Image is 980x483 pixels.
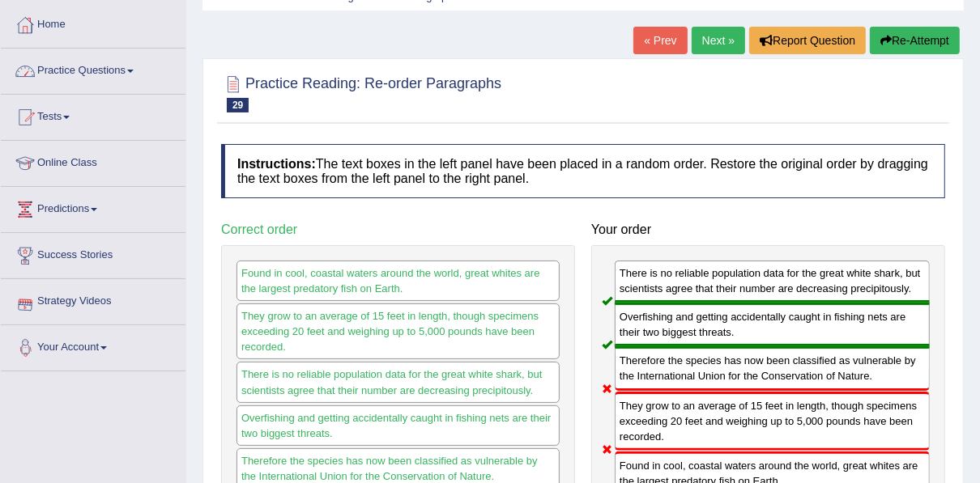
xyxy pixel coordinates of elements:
[1,141,185,181] a: Online Class
[221,72,501,112] h2: Practice Reading: Re-order Paragraphs
[236,362,560,402] div: There is no reliable population data for the great white shark, but scientists agree that their n...
[1,233,185,273] a: Success Stories
[221,222,575,237] h4: Correct order
[591,222,945,237] h4: Your order
[1,325,185,366] a: Your Account
[236,303,560,359] div: They grow to an average of 15 feet in length, though specimens exceeding 20 feet and weighing up ...
[236,405,560,446] div: Overfishing and getting accidentally caught in fishing nets are their two biggest threats.
[227,98,249,112] span: 29
[615,392,930,451] div: They grow to an average of 15 feet in length, though specimens exceeding 20 feet and weighing up ...
[236,261,560,301] div: Found in cool, coastal waters around the world, great whites are the largest predatory fish on Ea...
[221,144,945,198] h4: The text boxes in the left panel have been placed in a random order. Restore the original order b...
[615,346,930,390] div: Therefore the species has now been classified as vulnerable by the International Union for the Co...
[615,303,930,346] div: Overfishing and getting accidentally caught in fishing nets are their two biggest threats.
[1,49,185,89] a: Practice Questions
[749,27,866,54] button: Report Question
[633,27,687,54] a: « Prev
[237,157,316,171] b: Instructions:
[1,279,185,320] a: Strategy Videos
[692,27,745,54] a: Next »
[1,2,185,43] a: Home
[870,27,960,54] button: Re-Attempt
[1,95,185,135] a: Tests
[615,261,930,303] div: There is no reliable population data for the great white shark, but scientists agree that their n...
[1,187,185,227] a: Predictions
